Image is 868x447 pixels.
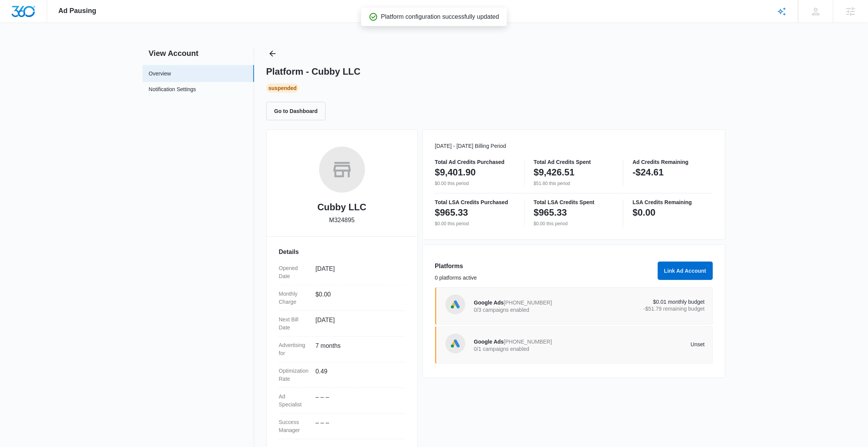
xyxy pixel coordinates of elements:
[435,326,713,364] a: Google AdsGoogle Ads[PHONE_NUMBER]0/1 campaigns enabledUnset
[589,306,705,311] p: -$51.79 remaining budget
[534,166,575,178] p: $9,426.51
[435,287,713,325] a: Google AdsGoogle Ads[PHONE_NUMBER]0/3 campaigns enabled$0.01 monthly budget-$51.79 remaining budget
[279,247,405,257] h3: Details
[658,262,713,280] button: Link Ad Account
[504,300,552,306] span: [PHONE_NUMBER]
[279,337,405,362] div: Advertising for7 months
[534,180,614,187] p: $51.80 this period
[435,206,468,219] p: $965.33
[474,300,504,306] span: Google Ads
[435,200,515,205] p: Total LSA Credits Purchased
[279,414,405,439] div: Success Manager– – –
[589,342,705,347] p: Unset
[279,362,405,388] div: Optimization Rate0.49
[450,338,461,349] img: Google Ads
[435,220,515,227] p: $0.00 this period
[279,285,405,311] div: Monthly Charge$0.00
[435,159,515,165] p: Total Ad Credits Purchased
[266,84,299,93] div: Suspended
[266,108,331,114] a: Go to Dashboard
[279,418,310,434] dt: Success Manager
[143,47,254,59] h2: View Account
[279,393,310,409] dt: Ad Specialist
[279,290,310,306] dt: Monthly Charge
[316,316,399,332] dd: [DATE]
[633,159,713,165] p: Ad Credits Remaining
[279,367,310,383] dt: Optimization Rate
[316,393,399,409] dd: – – –
[534,159,614,165] p: Total Ad Credits Spent
[266,66,361,77] h1: Platform - Cubby LLC
[316,367,399,383] dd: 0.49
[279,316,310,332] dt: Next Bill Date
[316,264,399,280] dd: [DATE]
[474,307,590,313] p: 0/3 campaigns enabled
[474,339,504,345] span: Google Ads
[318,200,367,214] h2: Cubby LLC
[279,341,310,357] dt: Advertising for
[329,216,355,225] p: M324895
[149,70,171,78] a: Overview
[149,85,196,95] a: Notification Settings
[633,200,713,205] p: LSA Credits Remaining
[633,166,664,178] p: -$24.61
[316,418,399,434] dd: – – –
[59,7,96,15] span: Ad Pausing
[534,220,614,227] p: $0.00 this period
[266,102,326,120] button: Go to Dashboard
[450,299,461,310] img: Google Ads
[435,166,476,178] p: $9,401.90
[435,142,713,150] p: [DATE] - [DATE] Billing Period
[534,200,614,205] p: Total LSA Credits Spent
[435,180,515,187] p: $0.00 this period
[279,260,405,285] div: Opened Date[DATE]
[474,346,590,352] p: 0/1 campaigns enabled
[279,264,310,280] dt: Opened Date
[633,206,656,219] p: $0.00
[279,388,405,414] div: Ad Specialist– – –
[435,262,653,271] h3: Platforms
[504,339,552,345] span: [PHONE_NUMBER]
[589,299,705,305] p: $0.01 monthly budget
[316,341,399,357] dd: 7 months
[381,12,499,21] p: Platform configuration successfully updated
[534,206,567,219] p: $965.33
[316,290,399,306] dd: $0.00
[279,311,405,337] div: Next Bill Date[DATE]
[266,47,279,60] button: Back
[435,274,653,282] p: 0 platforms active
